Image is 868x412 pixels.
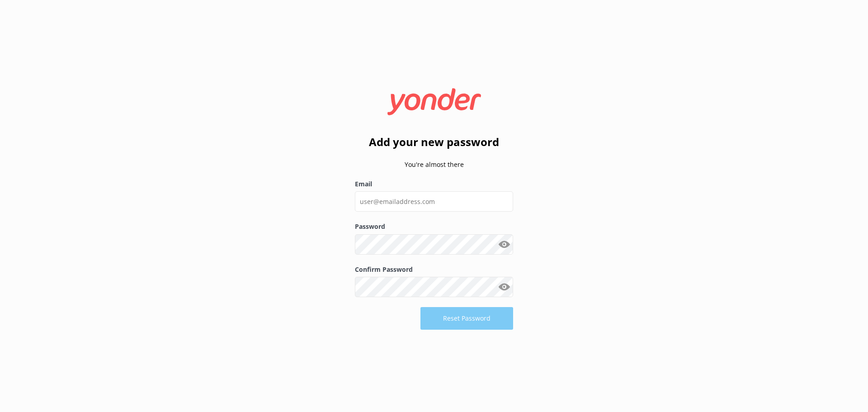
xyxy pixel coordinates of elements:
[355,265,513,275] label: Confirm Password
[355,191,513,212] input: user@emailaddress.com
[355,160,513,170] p: You're almost there
[495,278,513,296] button: Show password
[355,222,513,232] label: Password
[355,133,513,151] h2: Add your new password
[495,235,513,253] button: Show password
[355,179,513,189] label: Email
